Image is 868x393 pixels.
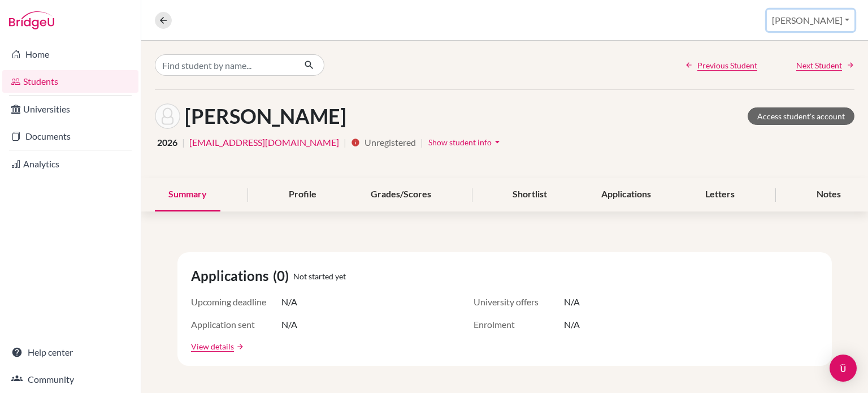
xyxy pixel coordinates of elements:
i: info [351,138,360,147]
a: Next Student [796,59,854,71]
a: Access student's account [748,107,854,125]
span: N/A [281,295,297,309]
h1: [PERSON_NAME] [185,104,346,128]
span: Previous Student [697,59,757,71]
input: Find student by name... [155,54,295,76]
div: Shortlist [499,178,561,211]
span: Not started yet [293,270,346,282]
a: arrow_forward [234,343,244,351]
a: View details [191,340,234,352]
a: Documents [2,125,138,148]
span: | [420,136,423,149]
span: Upcoming deadline [191,295,281,309]
span: N/A [564,318,580,331]
a: Analytics [2,153,138,175]
a: Home [2,43,138,66]
i: arrow_drop_down [492,136,503,148]
span: Next Student [796,59,842,71]
span: (0) [273,266,293,286]
span: Show student info [428,137,492,147]
a: [EMAIL_ADDRESS][DOMAIN_NAME] [189,136,339,149]
span: N/A [564,295,580,309]
div: Open Intercom Messenger [830,355,857,382]
a: Help center [2,341,138,364]
span: Application sent [191,318,281,331]
div: Grades/Scores [357,178,445,211]
span: 2026 [157,136,177,149]
button: [PERSON_NAME] [767,10,854,31]
img: Bridge-U [9,11,54,29]
div: Summary [155,178,220,211]
a: Students [2,70,138,93]
button: Show student infoarrow_drop_down [428,133,504,151]
span: | [182,136,185,149]
span: Unregistered [364,136,416,149]
span: N/A [281,318,297,331]
span: Enrolment [474,318,564,331]
div: Notes [803,178,854,211]
img: Bảo Nguyễn's avatar [155,103,180,129]
div: Applications [588,178,665,211]
div: Profile [275,178,330,211]
div: Letters [692,178,748,211]
a: Previous Student [685,59,757,71]
span: Applications [191,266,273,286]
a: Universities [2,98,138,120]
a: Community [2,368,138,391]
span: University offers [474,295,564,309]
span: | [344,136,346,149]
